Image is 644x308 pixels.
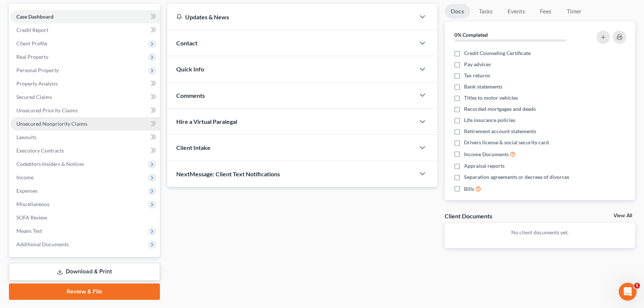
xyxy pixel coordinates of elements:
span: Titles to motor vehicles [464,94,518,102]
a: Download & Print [9,263,160,280]
span: Quick Info [176,65,204,73]
span: Real Property [16,54,48,60]
span: Separation agreements or decrees of divorces [464,173,569,181]
span: Pay advices [464,61,491,68]
span: Personal Property [16,67,59,73]
span: Unsecured Nonpriority Claims [16,121,87,127]
span: Appraisal reports [464,162,505,170]
span: Recorded mortgages and deeds [464,105,536,113]
strong: 0% Completed [454,32,488,38]
span: Comments [176,92,205,99]
span: SOFA Review [16,214,47,221]
a: Property Analysis [10,77,160,90]
span: Executory Contracts [16,147,64,154]
span: Credit Counseling Certificate [464,49,531,57]
span: Hire a Virtual Paralegal [176,118,237,125]
span: Contact [176,39,197,46]
div: Client Documents [445,212,492,220]
a: Events [502,4,531,19]
a: Timer [561,4,587,19]
a: Fees [534,4,558,19]
a: Executory Contracts [10,144,160,157]
a: Review & File [9,283,160,300]
span: Tax returns [464,72,490,79]
a: Unsecured Nonpriority Claims [10,117,160,131]
span: Credit Report [16,27,48,33]
span: Unsecured Priority Claims [16,107,78,113]
a: Tasks [473,4,499,19]
span: Client Intake [176,144,210,151]
span: Expenses [16,187,38,194]
a: Secured Claims [10,90,160,104]
span: 1 [634,283,640,289]
span: Drivers license & social security card [464,139,549,146]
span: Property Analysis [16,80,58,87]
span: Client Profile [16,40,47,46]
span: Retirement account statements [464,128,536,135]
div: Updates & News [176,13,406,21]
span: NextMessage: Client Text Notifications [176,170,280,177]
iframe: Intercom live chat [619,283,637,301]
span: Miscellaneous [16,201,49,207]
a: Unsecured Priority Claims [10,104,160,117]
p: No client documents yet. [451,229,629,236]
span: Case Dashboard [16,13,54,20]
a: Credit Report [10,23,160,37]
span: Lawsuits [16,134,36,140]
span: Life insurance policies [464,116,515,124]
a: Case Dashboard [10,10,160,23]
span: Secured Claims [16,94,52,100]
a: View All [614,213,632,218]
span: Codebtors Insiders & Notices [16,161,84,167]
a: SOFA Review [10,211,160,224]
span: Additional Documents [16,241,69,247]
span: Means Test [16,228,42,234]
span: Bank statements [464,83,502,90]
a: Lawsuits [10,131,160,144]
span: Income Documents [464,151,509,158]
span: Income [16,174,33,180]
span: Bills [464,185,474,193]
a: Docs [445,4,470,19]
